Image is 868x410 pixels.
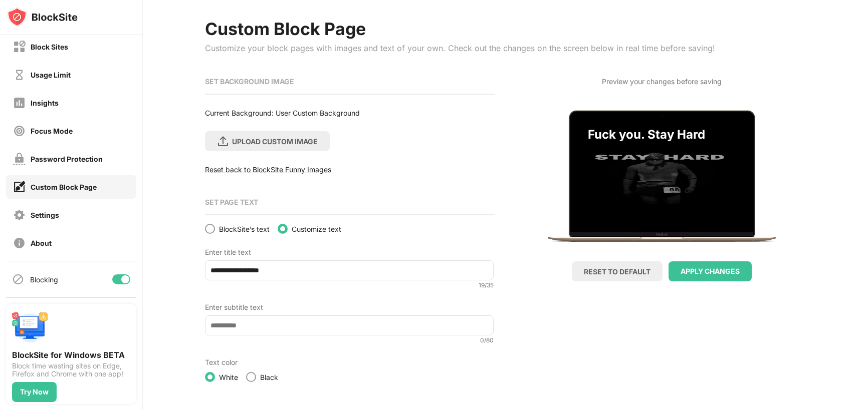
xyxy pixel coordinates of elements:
div: About [31,239,52,247]
div: Insights [31,99,59,107]
img: password-protection-off.svg [13,153,26,165]
div: Customize your block pages with images and text of your own. Check out the changes on the screen ... [205,43,715,53]
img: blocking-icon.svg [12,273,24,285]
div: Text color [205,358,494,366]
img: focus-off.svg [13,125,26,137]
span: Black [260,373,278,381]
div: BlockSite for Windows BETA [12,350,130,360]
div: Custom Block Page [205,19,715,39]
div: Password Protection [31,155,103,163]
img: customize-block-page-on.svg [13,181,26,193]
div: UPLOAD CUSTOM IMAGE [232,137,318,146]
div: 19 / 35 [479,281,494,289]
div: RESET TO DEFAULT [584,267,650,276]
img: block-off.svg [13,41,26,53]
img: settings-off.svg [13,209,26,221]
div: Preview your changes before saving [602,77,722,86]
div: SET PAGE TEXT [205,198,494,206]
div: 0 / 80 [480,336,494,344]
div: SET BACKGROUND IMAGE [205,77,494,86]
div: Focus Mode [31,127,73,135]
img: logo-blocksite.svg [7,7,78,27]
div: Enter title text [205,248,494,256]
div: Block Sites [31,43,68,51]
img: insights-off.svg [13,97,26,109]
div: Settings [31,211,59,219]
img: about-off.svg [13,237,26,249]
div: Try Now [20,388,49,396]
img: Z [576,120,748,227]
div: Fuck you. Stay Hard [588,127,736,166]
span: White [219,373,238,381]
div: Usage Limit [31,71,71,79]
div: Reset back to BlockSite Funny Images [205,165,494,174]
div: Enter subtitle text [205,303,494,311]
div: Block time wasting sites on Edge, Firefox and Chrome with one app! [12,362,130,378]
img: time-usage-off.svg [13,69,26,81]
div: Blocking [30,275,58,284]
span: Customize text [292,225,341,233]
img: push-desktop.svg [12,310,48,346]
div: Current Background : User Custom Background [205,109,494,117]
div: Custom Block Page [31,183,97,191]
span: BlockSite’s text [219,225,270,233]
div: APPLY CHANGES [681,267,740,275]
